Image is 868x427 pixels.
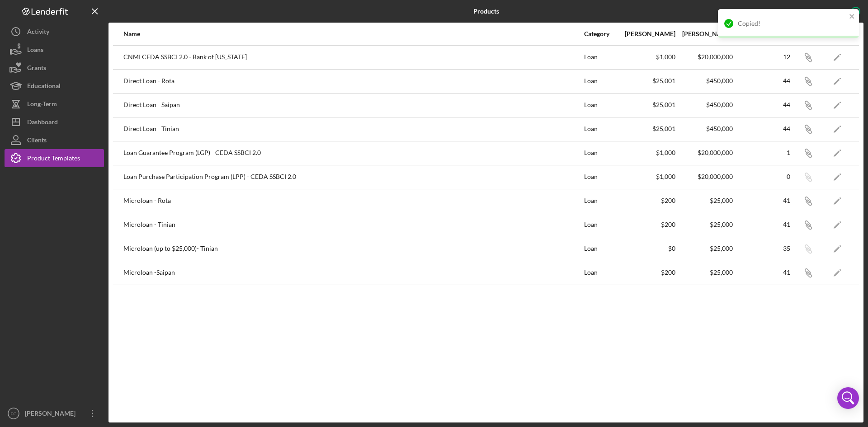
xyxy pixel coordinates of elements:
[5,59,104,77] button: Grants
[734,173,790,180] div: 0
[27,23,49,43] div: Activity
[5,404,104,422] button: FC[PERSON_NAME]
[734,125,790,132] div: 44
[584,238,618,260] div: Loan
[734,197,790,204] div: 41
[619,125,675,132] div: $25,001
[676,269,733,276] div: $25,000
[734,245,790,252] div: 35
[619,149,675,156] div: $1,000
[5,131,104,149] button: Clients
[5,23,104,41] button: Activity
[676,197,733,204] div: $25,000
[584,30,618,38] div: Category
[123,190,583,212] div: Microloan - Rota
[676,125,733,132] div: $450,000
[123,30,583,38] div: Name
[676,101,733,108] div: $450,000
[123,70,583,93] div: Direct Loan - Rota
[619,101,675,108] div: $25,001
[837,387,859,409] div: Open Intercom Messenger
[584,118,618,141] div: Loan
[23,404,81,425] div: [PERSON_NAME]
[5,95,104,113] button: Long-Term
[123,262,583,284] div: Microloan -Saipan
[734,149,790,156] div: 1
[619,269,675,276] div: $200
[584,166,618,188] div: Loan
[734,221,790,228] div: 41
[123,142,583,164] div: Loan Guarantee Program (LGP) - CEDA SSBCI 2.0
[676,149,733,156] div: $20,000,000
[734,77,790,84] div: 44
[676,53,733,61] div: $20,000,000
[584,142,618,164] div: Loan
[5,77,104,95] button: Educational
[27,131,47,151] div: Clients
[123,94,583,117] div: Direct Loan - Saipan
[676,30,733,38] div: [PERSON_NAME]
[5,149,104,167] button: Product Templates
[473,8,499,15] b: Products
[738,20,846,27] div: Copied!
[676,77,733,84] div: $450,000
[676,245,733,252] div: $25,000
[584,190,618,212] div: Loan
[584,46,618,69] div: Loan
[619,173,675,180] div: $1,000
[27,41,43,61] div: Loans
[27,59,46,79] div: Grants
[734,101,790,108] div: 44
[27,113,58,133] div: Dashboard
[27,149,80,169] div: Product Templates
[619,245,675,252] div: $0
[676,173,733,180] div: $20,000,000
[123,214,583,236] div: Microloan - Tinian
[799,5,863,18] button: New Template
[5,41,104,59] button: Loans
[123,46,583,69] div: CNMI CEDA SSBCI 2.0 - Bank of [US_STATE]
[734,53,790,61] div: 12
[619,77,675,84] div: $25,001
[27,77,61,97] div: Educational
[584,94,618,117] div: Loan
[734,269,790,276] div: 41
[5,113,104,131] button: Dashboard
[676,221,733,228] div: $25,000
[123,166,583,188] div: Loan Purchase Participation Program (LPP) - CEDA SSBCI 2.0
[584,214,618,236] div: Loan
[11,411,17,416] text: FC
[849,13,855,21] button: close
[123,118,583,141] div: Direct Loan - Tinian
[584,70,618,93] div: Loan
[27,95,57,115] div: Long-Term
[123,238,583,260] div: Microloan (up to $25,000)- Tinian
[619,30,675,38] div: [PERSON_NAME]
[619,197,675,204] div: $200
[804,5,844,18] div: New Template
[619,221,675,228] div: $200
[619,53,675,61] div: $1,000
[584,262,618,284] div: Loan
